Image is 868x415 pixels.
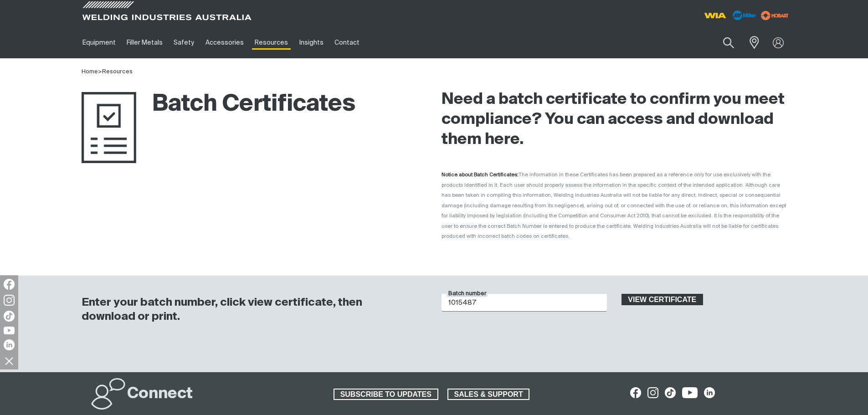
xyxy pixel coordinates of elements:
a: Accessories [200,27,249,58]
span: > [98,69,102,75]
img: Facebook [4,279,15,290]
a: Insights [293,27,329,58]
span: View certificate [622,294,703,306]
button: Search products [713,32,744,53]
h3: Enter your batch number, click view certificate, then download or print. [82,296,418,324]
a: Safety [168,27,200,58]
span: The information in these Certificates has been prepared as a reference only for use exclusively w... [442,172,786,239]
img: LinkedIn [4,339,15,350]
a: Resources [249,27,293,58]
span: SUBSCRIBE TO UPDATES [334,389,437,400]
strong: Notice about Batch Certificates: [442,172,519,177]
a: SALES & SUPPORT [447,389,530,400]
a: Equipment [77,27,121,58]
h1: Batch Certificates [82,90,355,119]
a: SUBSCRIBE TO UPDATES [334,389,438,400]
h2: Connect [127,384,193,404]
a: Resources [102,69,133,75]
span: SALES & SUPPORT [448,389,529,400]
nav: Main [77,27,613,58]
input: Product name or item number... [701,32,744,53]
img: hide socials [1,353,17,369]
img: Instagram [4,295,15,306]
a: Contact [329,27,365,58]
button: View certificate [621,294,704,306]
img: YouTube [4,327,15,334]
h2: Need a batch certificate to confirm you meet compliance? You can access and download them here. [442,90,787,150]
a: Filler Metals [121,27,168,58]
img: TikTok [4,311,15,322]
img: miller [758,9,791,22]
a: Home [82,69,98,75]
